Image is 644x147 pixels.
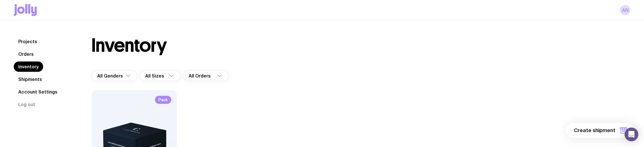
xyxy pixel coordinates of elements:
div: Open Intercom Messenger [625,128,638,141]
span: All Sizes [145,71,165,81]
button: Create shipment [566,123,635,138]
a: AN [620,5,630,15]
button: Log out [14,99,40,110]
div: Search for option [139,71,181,81]
input: Search for option [212,71,216,81]
a: Inventory [14,61,43,72]
span: Create shipment [574,127,615,134]
span: Pack [155,96,171,104]
a: Shipments [14,74,47,84]
div: Search for option [91,71,137,81]
a: Account Settings [14,87,62,97]
span: All Orders [189,71,212,81]
input: Search for option [165,71,168,81]
div: Search for option [183,71,229,81]
a: Projects [14,36,42,47]
h1: Inventory [91,36,167,55]
a: Orders [14,49,38,59]
span: All Genders [97,71,124,81]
